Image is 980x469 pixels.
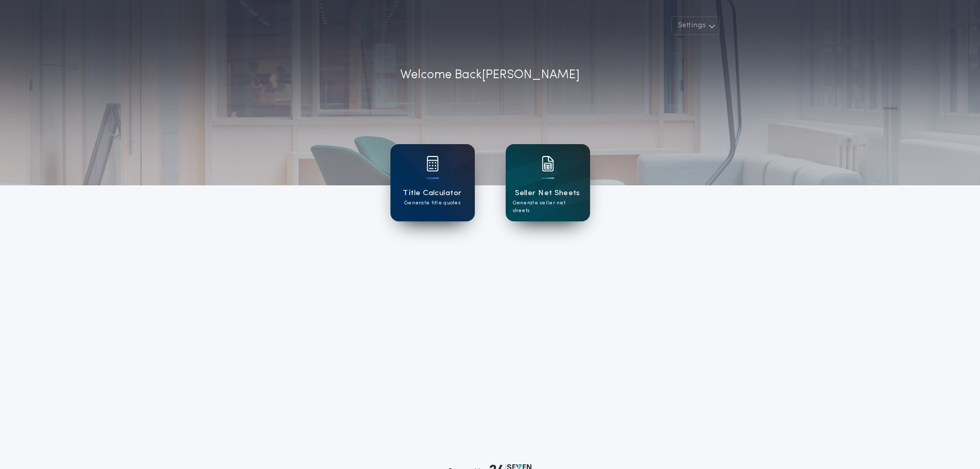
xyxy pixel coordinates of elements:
[390,144,475,221] a: card iconTitle CalculatorGenerate title quotes
[404,199,460,207] p: Generate title quotes
[426,156,439,171] img: card icon
[513,199,583,215] p: Generate seller net sheets
[515,187,580,199] h1: Seller Net Sheets
[506,144,590,221] a: card iconSeller Net SheetsGenerate seller net sheets
[542,156,554,171] img: card icon
[671,16,720,35] button: Settings
[403,187,461,199] h1: Title Calculator
[400,66,580,84] p: Welcome Back [PERSON_NAME]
